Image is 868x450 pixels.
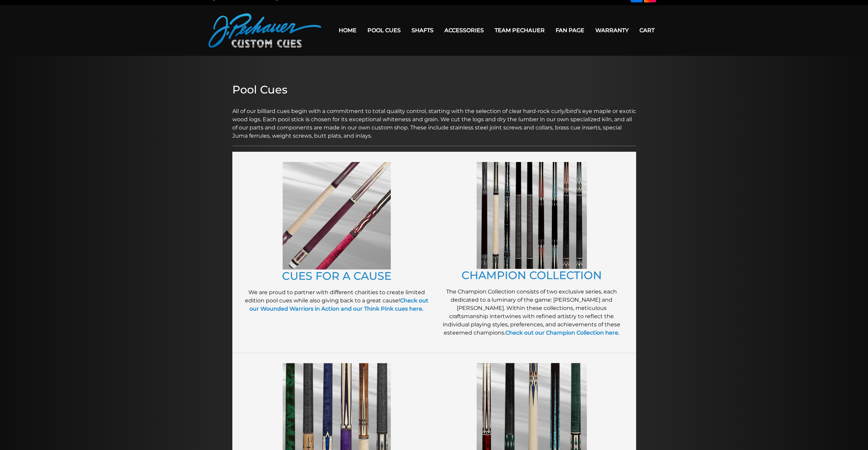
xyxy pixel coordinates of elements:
p: All of our billiard cues begin with a commitment to total quality control, starting with the sele... [232,99,636,140]
a: CUES FOR A CAUSE [282,269,391,283]
a: Fan Page [550,22,590,39]
a: Home [333,22,362,39]
a: CHAMPION COLLECTION [462,268,602,282]
a: Accessories [439,22,489,39]
a: Pool Cues [362,22,406,39]
a: Team Pechauer [489,22,550,39]
a: Shafts [406,22,439,39]
p: We are proud to partner with different charities to create limited edition pool cues while also g... [243,288,431,313]
a: Cart [634,22,660,39]
a: Check out our Wounded Warriors in Action and our Think Pink cues here. [249,297,428,312]
p: The Champion Collection consists of two exclusive series, each dedicated to a luminary of the gam... [438,288,626,337]
h2: Pool Cues [232,83,636,96]
img: Pechauer Custom Cues [208,13,321,48]
a: Check out our Champion Collection here [505,329,618,336]
a: Warranty [590,22,634,39]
